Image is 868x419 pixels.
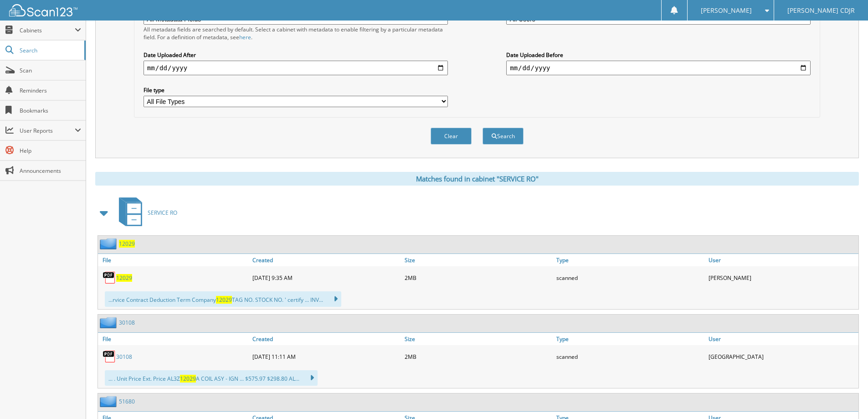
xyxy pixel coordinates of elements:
[20,67,81,74] span: Scan
[95,172,859,186] div: Matches found in cabinet "SERVICE RO"
[116,353,132,361] a: 30108
[103,350,116,363] img: PDF.png
[787,8,855,13] span: [PERSON_NAME] CDJR
[402,347,555,366] div: 2MB
[20,47,80,54] span: Search
[216,296,232,304] span: 12029
[100,238,119,249] img: folder2.png
[554,347,706,366] div: scanned
[103,271,116,285] img: PDF.png
[20,147,81,155] span: Help
[701,8,752,13] span: [PERSON_NAME]
[554,269,706,287] div: scanned
[100,317,119,328] img: folder2.png
[98,254,250,266] a: File
[148,209,177,217] span: SERVICE RO
[706,254,858,266] a: User
[506,51,811,59] label: Date Uploaded Before
[116,274,132,282] a: 12029
[239,33,251,41] a: here
[20,127,75,134] span: User Reports
[250,269,402,287] div: [DATE] 9:35 AM
[554,254,706,266] a: Type
[144,51,448,59] label: Date Uploaded After
[506,61,811,75] input: end
[20,26,75,34] span: Cabinets
[822,375,868,419] iframe: Chat Widget
[706,269,858,287] div: [PERSON_NAME]
[100,396,119,407] img: folder2.png
[119,240,135,248] a: 12029
[105,291,341,307] div: ...rvice Contract Deduction Term Company TAG NO. STOCK NO. ' certify ... INV...
[20,107,81,114] span: Bookmarks
[402,269,555,287] div: 2MB
[180,375,196,383] span: 12029
[9,4,77,16] img: scan123-logo-white.svg
[20,167,81,175] span: Announcements
[98,333,250,345] a: File
[554,333,706,345] a: Type
[20,87,81,94] span: Reminders
[105,370,318,386] div: ... . Unit Price Ext. Price AL3Z A COIL ASY - IGN ... $575.97 $298.80 AL...
[483,128,524,145] button: Search
[119,398,135,405] a: 51680
[402,333,555,345] a: Size
[144,61,448,75] input: start
[431,128,472,145] button: Clear
[144,86,448,94] label: File type
[706,333,858,345] a: User
[250,333,402,345] a: Created
[119,319,135,326] a: 30108
[113,195,177,231] a: SERVICE RO
[144,26,448,41] div: All metadata fields are searched by default. Select a cabinet with metadata to enable filtering b...
[706,347,858,366] div: [GEOGRAPHIC_DATA]
[402,254,555,266] a: Size
[250,347,402,366] div: [DATE] 11:11 AM
[250,254,402,266] a: Created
